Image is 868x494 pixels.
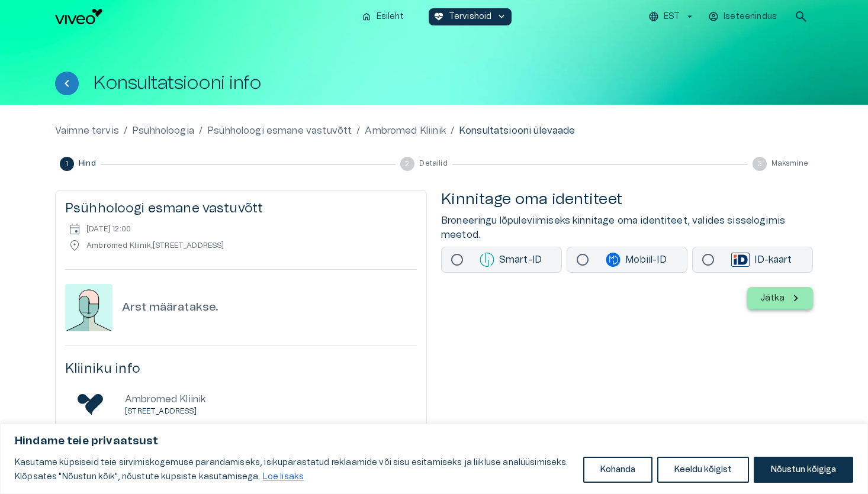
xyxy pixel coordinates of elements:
p: Kasutame küpsiseid teie sirvimiskogemuse parandamiseks, isikupärastatud reklaamide või sisu esita... [15,456,574,484]
button: Keeldu kõigist [657,457,749,483]
span: keyboard_arrow_down [496,11,507,22]
p: Jätka [760,292,785,305]
span: Hind [79,159,96,169]
p: Ambromed Kliinik , [STREET_ADDRESS] [86,241,224,251]
p: / [199,124,202,138]
span: event [67,222,82,236]
button: Iseteenindus [706,8,780,25]
p: Ambromed Kliinik [125,392,205,406]
img: id-card login [731,253,750,267]
h1: Konsultatsiooni info [93,73,261,93]
text: 2 [406,160,410,167]
span: search [794,9,808,24]
img: Viveo logo [55,9,102,24]
text: 1 [65,160,68,167]
button: Kohanda [583,457,652,483]
p: Tervishoid [449,11,492,23]
p: Hindame teie privaatsust [15,434,853,448]
button: homeEsileht [356,8,410,25]
p: Esileht [377,11,404,23]
span: location_on [67,238,82,253]
text: 3 [757,160,762,167]
a: Navigate to homepage [55,9,352,24]
a: Ambromed Kliinik [365,124,445,138]
span: Maksmine [771,159,808,169]
a: Loe lisaks [262,472,305,482]
button: Tagasi [55,72,79,95]
p: [DATE] 12:00 [86,224,131,234]
img: mobile-id login [606,253,621,267]
button: EST [647,8,697,25]
p: Konsultatsiooni ülevaade [459,124,576,138]
p: Smart-ID [470,253,552,267]
a: Psühholoogia [132,124,194,138]
p: Broneeringu lõpuleviimiseks kinnitage oma identiteet, valides sisselogimis meetod. [441,214,813,242]
a: Psühholoogi esmane vastuvõtt [207,124,352,138]
h5: Kliiniku info [65,360,417,377]
h6: Arst määratakse. [122,300,218,316]
button: Nõustun kõigiga [754,457,853,483]
a: Vaimne tervis [55,124,119,138]
span: ecg_heart [433,11,444,22]
h5: Psühholoogi esmane vastuvõtt [65,200,417,217]
p: / [124,124,127,138]
p: / [451,124,454,138]
p: [STREET_ADDRESS] [125,406,205,416]
p: Iseteenindus [724,11,777,23]
p: Mobiil-ID [595,253,677,267]
p: / [356,124,360,138]
img: doctor [65,284,112,331]
h4: Kinnitage oma identiteet [441,190,813,209]
button: ecg_heartTervishoidkeyboard_arrow_down [429,8,512,25]
button: Jätka [747,287,813,309]
span: Help [60,9,78,19]
p: ID-kaart [721,253,803,267]
img: Ambromed Kliinik logo [78,392,104,416]
p: EST [664,11,680,23]
span: home [361,11,372,22]
img: smart-id login [480,253,494,267]
button: open search modal [789,5,813,28]
span: Detailid [419,159,447,169]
